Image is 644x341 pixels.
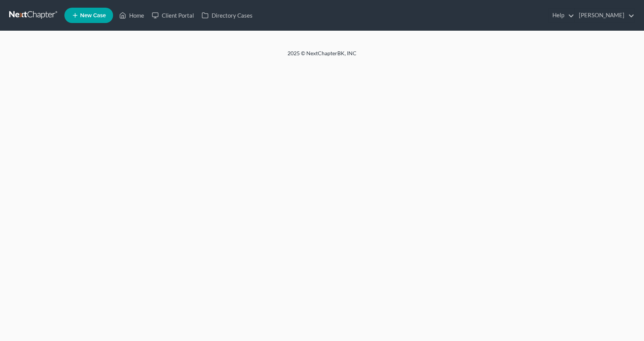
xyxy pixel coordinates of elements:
a: Home [115,8,148,22]
a: Directory Cases [198,8,256,22]
a: Client Portal [148,8,198,22]
new-legal-case-button: New Case [64,8,113,23]
div: 2025 © NextChapterBK, INC [103,49,540,63]
a: [PERSON_NAME] [575,8,634,22]
a: Help [549,8,574,22]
